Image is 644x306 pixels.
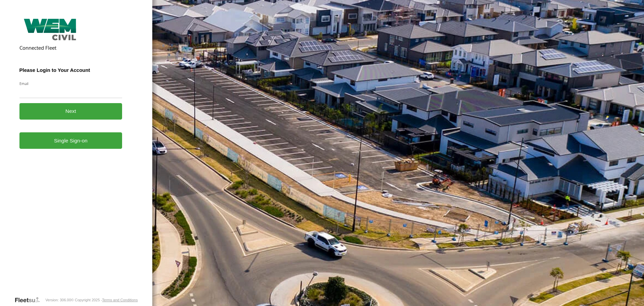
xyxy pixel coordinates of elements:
a: Single Sign-on [19,132,122,149]
label: Email [19,81,122,86]
a: Visit our Website [14,297,45,303]
img: WEM [19,19,81,40]
div: © Copyright 2025 - [71,298,138,302]
button: Next [19,103,122,120]
h3: Please Login to Your Account [19,67,122,73]
div: Version: 306.00 [45,298,71,302]
h2: Connected Fleet [19,44,122,51]
a: Terms and Conditions [102,298,138,302]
